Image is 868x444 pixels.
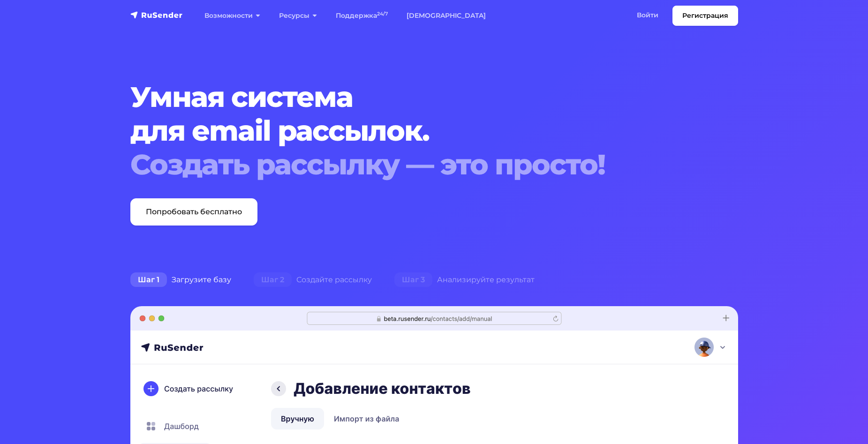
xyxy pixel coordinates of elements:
a: Попробовать бесплатно [130,198,257,226]
a: Регистрация [672,6,738,26]
a: [DEMOGRAPHIC_DATA] [397,6,495,25]
img: RuSender [130,10,183,20]
div: Загрузите базу [119,271,242,289]
div: Анализируйте результат [383,271,546,289]
div: Создайте рассылку [242,271,383,289]
a: Ресурсы [270,6,326,25]
span: Шаг 1 [130,272,167,287]
a: Поддержка24/7 [326,6,397,25]
a: Войти [627,6,668,25]
h1: Умная система для email рассылок. [130,80,687,181]
sup: 24/7 [377,11,388,17]
a: Возможности [195,6,270,25]
span: Шаг 3 [394,272,432,287]
div: Создать рассылку — это просто! [130,148,687,181]
span: Шаг 2 [254,272,292,287]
